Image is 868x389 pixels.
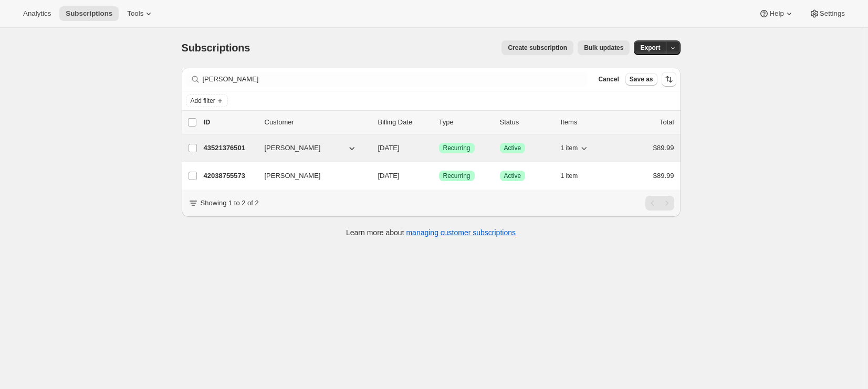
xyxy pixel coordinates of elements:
[820,9,845,18] span: Settings
[508,44,567,52] span: Create subscription
[634,40,666,55] button: Export
[17,6,57,21] button: Analytics
[59,6,119,21] button: Subscriptions
[439,117,491,128] div: Type
[594,73,623,86] button: Cancel
[121,6,160,21] button: Tools
[660,117,674,128] p: Total
[265,117,370,128] p: Customer
[443,172,470,180] span: Recurring
[662,72,676,87] button: Sort the results
[66,9,112,18] span: Subscriptions
[500,117,552,128] p: Status
[630,75,653,83] span: Save as
[378,144,400,152] span: [DATE]
[258,140,363,156] button: [PERSON_NAME]
[406,228,516,237] a: managing customer subscriptions
[265,171,321,181] span: [PERSON_NAME]
[561,144,578,152] span: 1 item
[182,42,250,54] span: Subscriptions
[504,144,521,152] span: Active
[378,117,431,128] p: Billing Date
[186,94,228,107] button: Add filter
[265,143,321,153] span: [PERSON_NAME]
[598,75,619,83] span: Cancel
[443,144,470,152] span: Recurring
[346,227,516,238] p: Learn more about
[191,97,215,105] span: Add filter
[640,44,660,52] span: Export
[578,40,630,55] button: Bulk updates
[561,117,613,128] div: Items
[201,198,259,208] p: Showing 1 to 2 of 2
[625,73,657,86] button: Save as
[561,172,578,180] span: 1 item
[803,6,851,21] button: Settings
[645,196,674,211] nav: Pagination
[561,141,590,155] button: 1 item
[501,40,573,55] button: Create subscription
[504,172,521,180] span: Active
[204,117,674,128] div: IDCustomerBilling DateTypeStatusItemsTotal
[258,167,363,184] button: [PERSON_NAME]
[584,44,623,52] span: Bulk updates
[653,172,674,180] span: $89.99
[203,72,588,87] input: Filter subscribers
[561,169,590,183] button: 1 item
[204,117,256,128] p: ID
[653,144,674,152] span: $89.99
[204,143,256,153] p: 43521376501
[127,9,143,18] span: Tools
[23,9,51,18] span: Analytics
[769,9,783,18] span: Help
[378,172,400,180] span: [DATE]
[204,141,674,155] div: 43521376501[PERSON_NAME][DATE]SuccessRecurringSuccessActive1 item$89.99
[752,6,800,21] button: Help
[204,169,674,183] div: 42038755573[PERSON_NAME][DATE]SuccessRecurringSuccessActive1 item$89.99
[204,171,256,181] p: 42038755573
